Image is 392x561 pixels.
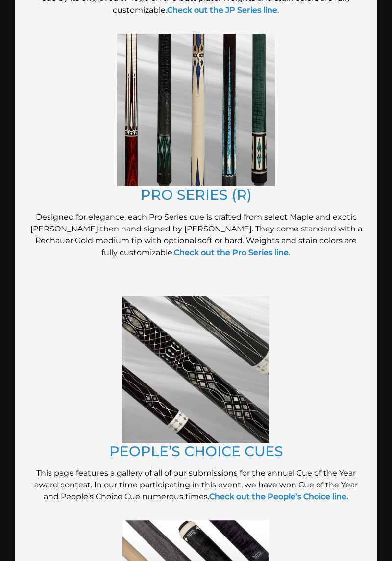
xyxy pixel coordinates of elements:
[29,467,363,503] p: This page features a gallery of all of our submissions for the annual Cue of the Year award conte...
[109,443,283,459] a: PEOPLE’S CHOICE CUES
[29,211,363,258] p: Designed for elegance, each Pro Series cue is crafted from select Maple and exotic [PERSON_NAME] ...
[141,186,252,203] a: PRO SERIES (R)
[209,492,348,501] a: Check out the People’s Choice line.
[174,248,291,257] a: Check out the Pro Series line.
[167,5,279,15] a: Check out the JP Series line.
